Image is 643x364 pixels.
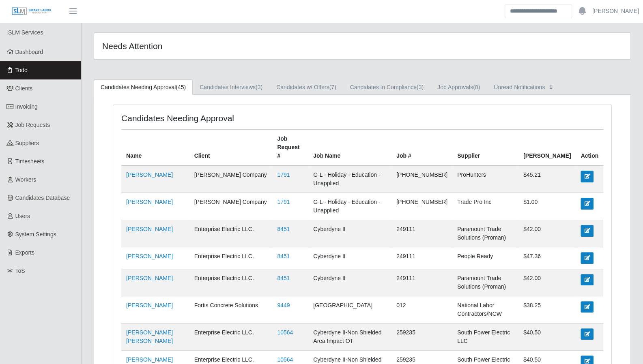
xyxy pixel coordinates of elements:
h4: Candidates Needing Approval [121,113,315,123]
td: 012 [391,296,452,323]
td: Paramount Trade Solutions (Proman) [452,269,518,296]
span: [] [547,83,555,90]
th: Client [189,130,273,166]
a: 10564 [277,329,293,336]
td: Enterprise Electric LLC. [189,269,273,296]
a: [PERSON_NAME] [126,171,173,178]
span: System Settings [15,231,56,238]
a: 9449 [277,302,290,308]
a: 8451 [277,275,290,281]
td: $42.00 [518,269,576,296]
td: $42.00 [518,220,576,247]
a: Job Approvals [430,79,487,95]
a: 1791 [277,199,290,205]
td: [PHONE_NUMBER] [391,193,452,220]
span: (7) [329,84,336,90]
a: Candidates w/ Offers [269,79,343,95]
a: 1791 [277,171,290,178]
td: National Labor Contractors/NCW [452,296,518,323]
span: (3) [256,84,262,90]
span: Suppliers [15,140,39,146]
a: 10564 [277,356,293,363]
td: [PERSON_NAME] Company [189,193,273,220]
a: [PERSON_NAME] [126,302,173,308]
td: [PHONE_NUMBER] [391,165,452,193]
span: Clients [15,85,33,92]
span: ToS [15,268,25,274]
td: Enterprise Electric LLC. [189,323,273,350]
td: People Ready [452,247,518,269]
td: $47.36 [518,247,576,269]
td: 259235 [391,323,452,350]
span: Job Requests [15,122,50,128]
a: [PERSON_NAME] [PERSON_NAME] [126,329,173,344]
td: $1.00 [518,193,576,220]
td: South Power Electric LLC [452,323,518,350]
h4: Needs Attention [102,41,312,51]
td: 249111 [391,220,452,247]
td: Paramount Trade Solutions (Proman) [452,220,518,247]
a: [PERSON_NAME] [592,7,639,15]
span: (45) [176,84,186,90]
td: Enterprise Electric LLC. [189,220,273,247]
th: [PERSON_NAME] [518,130,576,166]
td: [PERSON_NAME] Company [189,165,273,193]
span: Invoicing [15,103,38,110]
td: G-L - Holiday - Education - Unapplied [308,193,391,220]
a: 8451 [277,253,290,259]
td: Trade Pro Inc [452,193,518,220]
th: Job Request # [272,130,308,166]
td: Cyberdyne II [308,247,391,269]
span: Candidates Database [15,195,70,201]
td: Fortis Concrete Solutions [189,296,273,323]
span: Todo [15,67,28,73]
a: Candidates Needing Approval [94,79,193,95]
span: Workers [15,176,37,183]
span: (0) [473,84,480,90]
td: Enterprise Electric LLC. [189,247,273,269]
img: SLM Logo [11,7,52,16]
td: Cyberdyne II [308,220,391,247]
span: Dashboard [15,49,43,55]
a: 8451 [277,226,290,232]
a: Unread Notifications [487,79,562,95]
th: Action [576,130,603,166]
th: Name [121,130,189,166]
th: Supplier [452,130,518,166]
span: Exports [15,249,34,256]
td: [GEOGRAPHIC_DATA] [308,296,391,323]
td: 249111 [391,247,452,269]
span: (3) [417,84,424,90]
span: SLM Services [8,29,43,36]
td: 249111 [391,269,452,296]
td: $40.50 [518,323,576,350]
input: Search [505,4,572,18]
td: ProHunters [452,165,518,193]
a: [PERSON_NAME] [126,275,173,281]
td: Cyberdyne II-Non Shielded Area Impact OT [308,323,391,350]
a: [PERSON_NAME] [126,253,173,259]
th: Job # [391,130,452,166]
td: Cyberdyne II [308,269,391,296]
td: G-L - Holiday - Education - Unapplied [308,165,391,193]
td: $38.25 [518,296,576,323]
th: Job Name [308,130,391,166]
td: $45.21 [518,165,576,193]
span: Users [15,213,30,219]
a: Candidates Interviews [193,79,269,95]
a: [PERSON_NAME] [126,199,173,205]
span: Timesheets [15,158,45,165]
a: [PERSON_NAME] [126,226,173,232]
a: Candidates In Compliance [343,79,430,95]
